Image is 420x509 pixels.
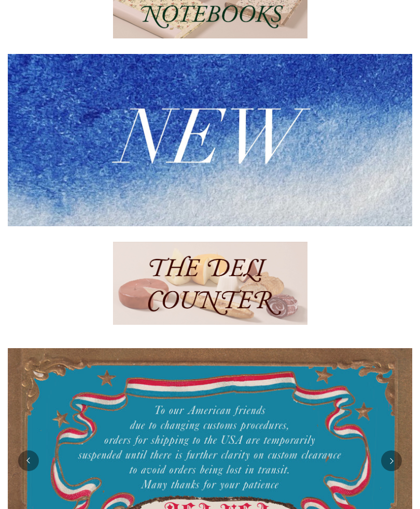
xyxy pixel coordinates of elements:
button: Previous [18,450,39,471]
img: The Deli Counter [113,242,307,325]
img: New.jpg__PID:f73bdf93-380a-4a35-bcfe-7823039498e1 [8,54,412,226]
button: Next [381,450,402,471]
